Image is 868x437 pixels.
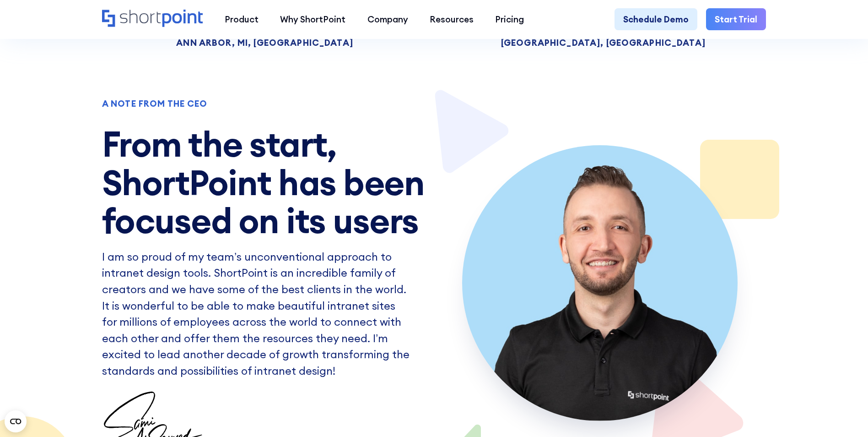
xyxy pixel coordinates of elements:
[5,410,27,432] button: Open CMP widget
[495,13,524,26] div: Pricing
[367,13,408,26] div: Company
[102,249,411,379] p: I am so proud of my team’s unconventional approach to intranet design tools. ShortPoint is an inc...
[102,10,203,28] a: Home
[356,8,419,30] a: Company
[102,38,427,47] div: Ann arbor, Mi, [GEOGRAPHIC_DATA]
[225,13,259,26] div: Product
[430,13,474,26] div: Resources
[214,8,269,30] a: Product
[485,8,535,30] a: Pricing
[441,38,766,47] div: [GEOGRAPHIC_DATA], [GEOGRAPHIC_DATA]
[822,393,868,437] iframe: Chat Widget
[102,99,434,108] div: A note from the CEO
[419,8,484,30] a: Resources
[615,8,697,30] a: Schedule Demo
[706,8,766,30] a: Start Trial
[280,13,345,26] div: Why ShortPoint
[270,8,356,30] a: Why ShortPoint
[102,125,434,240] h2: From the start, ShortPoint has been focused on its users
